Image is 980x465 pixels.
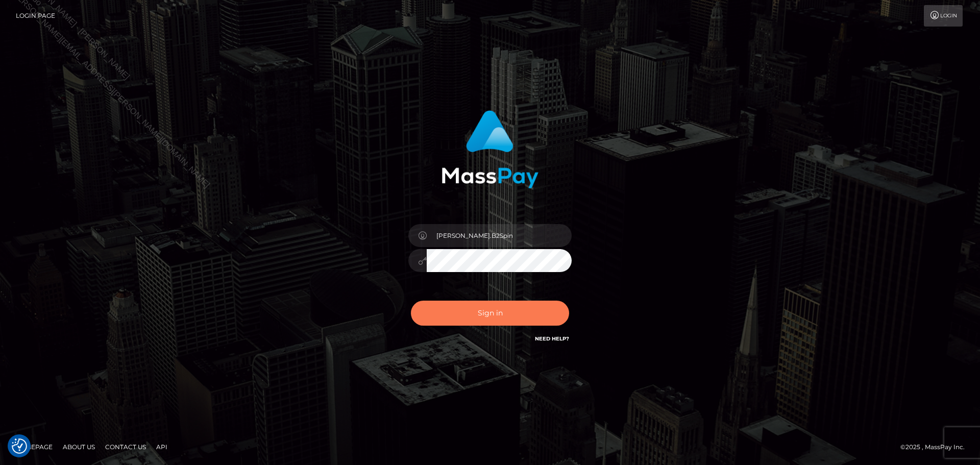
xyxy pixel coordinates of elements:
[101,439,150,455] a: Contact Us
[12,438,27,454] button: Consent Preferences
[152,439,171,455] a: API
[59,439,99,455] a: About Us
[442,110,538,188] img: MassPay Login
[411,301,569,326] button: Sign in
[12,438,27,454] img: Revisit consent button
[427,224,572,247] input: Username...
[900,442,972,453] div: © 2025 , MassPay Inc.
[16,5,55,27] a: Login Page
[535,335,569,342] a: Need Help?
[11,439,57,455] a: Homepage
[924,5,963,27] a: Login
